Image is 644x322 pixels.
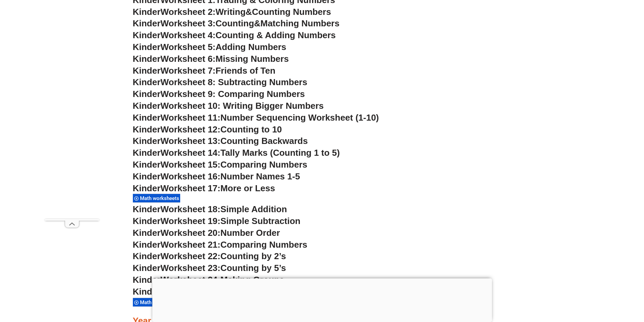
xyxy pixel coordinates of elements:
[133,124,161,134] span: Kinder
[220,183,275,193] span: More or Less
[133,66,161,76] span: Kinder
[133,42,161,52] span: Kinder
[220,171,300,181] span: Number Names 1-5
[161,113,220,123] span: Worksheet 11:
[133,287,161,297] span: Kinder
[161,124,220,134] span: Worksheet 12:
[260,18,339,28] span: Matching Numbers
[220,228,280,238] span: Number Order
[133,263,161,273] span: Kinder
[133,42,286,52] a: KinderWorksheet 5:Adding Numbers
[531,246,644,322] iframe: Chat Widget
[161,183,220,193] span: Worksheet 17:
[161,18,216,28] span: Worksheet 3:
[133,194,180,203] div: Math worksheets
[133,251,161,261] span: Kinder
[133,240,161,250] span: Kinder
[216,42,286,52] span: Adding Numbers
[220,275,284,285] span: Making Groups
[220,263,286,273] span: Counting by 5’s
[216,30,336,40] span: Counting & Adding Numbers
[220,251,286,261] span: Counting by 2’s
[161,171,220,181] span: Worksheet 16:
[133,204,161,214] span: Kinder
[161,77,307,87] span: Worksheet 8: Subtracting Numbers
[133,148,161,158] span: Kinder
[133,171,161,181] span: Kinder
[133,159,161,170] span: Kinder
[220,136,308,146] span: Counting Backwards
[161,263,220,273] span: Worksheet 23:
[161,159,220,170] span: Worksheet 15:
[161,101,324,111] span: Worksheet 10: Writing Bigger Numbers
[161,275,220,285] span: Worksheet 24:
[133,216,161,226] span: Kinder
[161,42,216,52] span: Worksheet 5:
[133,89,305,99] a: KinderWorksheet 9: Comparing Numbers
[133,77,161,87] span: Kinder
[133,101,161,111] span: Kinder
[133,136,161,146] span: Kinder
[220,204,287,214] span: Simple Addition
[220,148,340,158] span: Tally Marks (Counting 1 to 5)
[133,7,331,17] a: KinderWorksheet 2:Writing&Counting Numbers
[133,30,336,40] a: KinderWorksheet 4:Counting & Adding Numbers
[161,204,220,214] span: Worksheet 18:
[140,195,181,201] span: Math worksheets
[220,240,307,250] span: Comparing Numbers
[161,251,220,261] span: Worksheet 22:
[161,228,220,238] span: Worksheet 20:
[133,113,161,123] span: Kinder
[220,124,282,134] span: Counting to 10
[161,136,220,146] span: Worksheet 13:
[133,228,161,238] span: Kinder
[133,7,161,17] span: Kinder
[161,7,216,17] span: Worksheet 2:
[220,113,379,123] span: Number Sequencing Worksheet (1-10)
[133,18,161,28] span: Kinder
[133,54,289,64] a: KinderWorksheet 6:Missing Numbers
[133,30,161,40] span: Kinder
[133,54,161,64] span: Kinder
[216,54,289,64] span: Missing Numbers
[216,7,246,17] span: Writing
[133,298,180,307] div: Math worksheets
[133,77,307,87] a: KinderWorksheet 8: Subtracting Numbers
[152,278,492,320] iframe: Advertisement
[220,159,307,170] span: Comparing Numbers
[133,275,161,285] span: Kinder
[216,66,276,76] span: Friends of Ten
[161,54,216,64] span: Worksheet 6:
[140,299,181,305] span: Math worksheets
[161,89,305,99] span: Worksheet 9: Comparing Numbers
[220,216,301,226] span: Simple Subtraction
[133,101,324,111] a: KinderWorksheet 10: Writing Bigger Numbers
[133,89,161,99] span: Kinder
[161,66,216,76] span: Worksheet 7:
[161,216,220,226] span: Worksheet 19:
[45,16,99,219] iframe: Advertisement
[133,66,276,76] a: KinderWorksheet 7:Friends of Ten
[133,183,161,193] span: Kinder
[133,18,340,28] a: KinderWorksheet 3:Counting&Matching Numbers
[161,30,216,40] span: Worksheet 4:
[161,240,220,250] span: Worksheet 21:
[161,148,220,158] span: Worksheet 14:
[252,7,331,17] span: Counting Numbers
[216,18,254,28] span: Counting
